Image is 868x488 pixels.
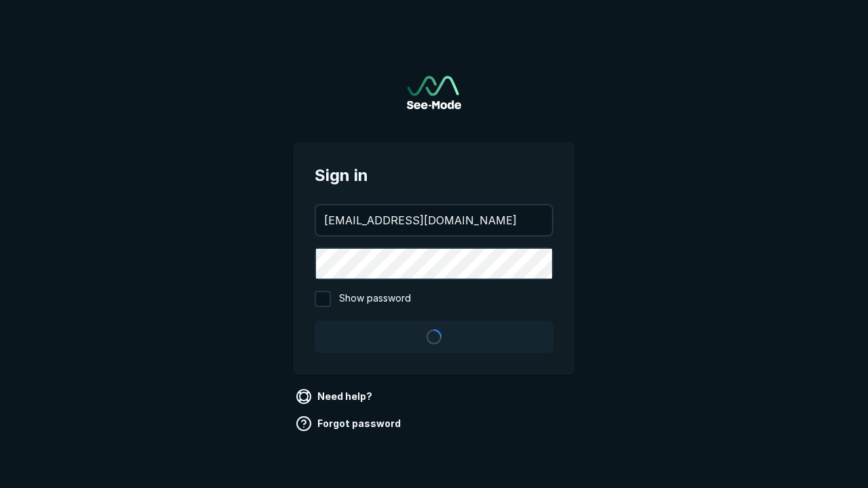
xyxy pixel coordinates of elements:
a: Need help? [293,386,378,407]
input: your@email.com [316,205,552,235]
a: Go to sign in [407,76,461,109]
a: Forgot password [293,413,406,434]
span: Sign in [315,163,553,188]
img: See-Mode Logo [407,76,461,109]
span: Show password [339,291,411,307]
